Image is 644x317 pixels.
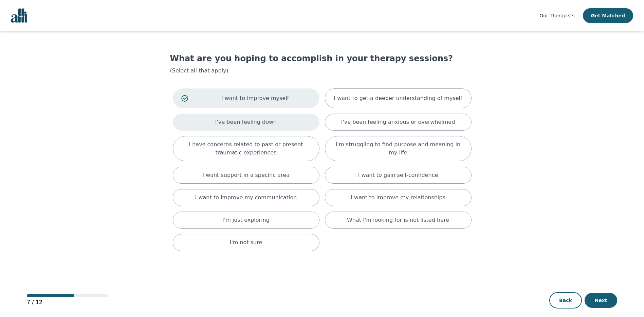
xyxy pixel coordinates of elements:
[181,140,311,157] p: I have concerns related to past or present traumatic experiences
[351,194,445,202] p: I want to improve my relationships
[170,67,474,75] p: (Select all that apply)
[200,94,311,102] p: I want to improve myself
[170,53,474,64] h1: What are you hoping to accomplish in your therapy sessions?
[347,216,449,224] p: What I'm looking for is not listed here
[333,140,463,157] p: I'm struggling to find purpose and meaning in my life
[222,216,270,224] p: I'm just exploring
[11,9,27,23] img: alli logo
[334,94,462,102] p: I want to get a deeper understanding of myself
[549,292,582,308] button: Back
[27,298,108,306] p: 7 / 12
[202,171,290,179] p: I want support in a specific area
[539,12,574,20] a: Our Therapists
[539,13,574,18] span: Our Therapists
[195,194,297,202] p: I want to improve my communication
[358,171,438,179] p: I want to gain self-confidence
[215,118,277,126] p: I've been feeling down
[230,238,262,247] p: I'm not sure
[585,293,617,308] button: Next
[583,8,633,23] button: Get Matched
[341,118,455,126] p: I've been feeling anxious or overwhelmed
